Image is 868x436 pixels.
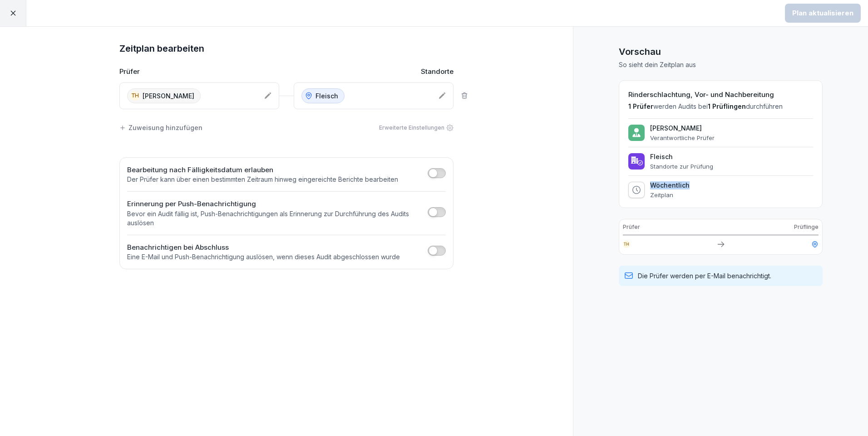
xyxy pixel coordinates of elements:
p: Fleisch [316,91,338,101]
p: Prüfer [623,223,640,231]
div: TH [130,91,140,101]
div: Plan aktualisieren [792,8,853,18]
p: [PERSON_NAME] [143,91,194,101]
h2: Rinderschlachtung, Vor- und Nachbereitung [628,90,813,100]
p: werden Audits bei durchführen [628,102,813,111]
p: Eine E-Mail und Push-Benachrichtigung auslösen, wenn dieses Audit abgeschlossen wurde [127,252,400,262]
p: Fleisch [650,153,713,161]
p: Bevor ein Audit fällig ist, Push-Benachrichtigungen als Erinnerung zur Durchführung des Audits au... [127,209,423,228]
p: Standorte zur Prüfung [650,163,713,170]
p: Prüfer [119,67,140,77]
h1: Vorschau [619,45,823,58]
h2: Bearbeitung nach Fälligkeitsdatum erlauben [127,165,398,175]
span: 1 Prüflingen [708,102,746,110]
p: Zeitplan [650,191,690,199]
p: [PERSON_NAME] [650,124,715,132]
p: Der Prüfer kann über einen bestimmten Zeitraum hinweg eingereichte Berichte bearbeiten [127,175,398,184]
h1: Zeitplan bearbeiten [119,41,454,56]
p: Die Prüfer werden per E-Mail benachrichtigt. [638,271,771,281]
div: Erweiterte Einstellungen [379,124,454,132]
p: Prüflinge [794,223,819,231]
h2: Erinnerung per Push-Benachrichtigung [127,199,423,209]
p: So sieht dein Zeitplan aus [619,60,823,69]
button: Plan aktualisieren [785,4,861,23]
h2: Benachrichtigen bei Abschluss [127,242,400,253]
p: Standorte [421,67,454,77]
span: 1 Prüfer [628,102,653,110]
div: TH [623,241,630,248]
p: Verantwortliche Prüfer [650,134,715,141]
p: Wöchentlich [650,181,690,189]
div: Zuweisung hinzufügen [119,123,202,132]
